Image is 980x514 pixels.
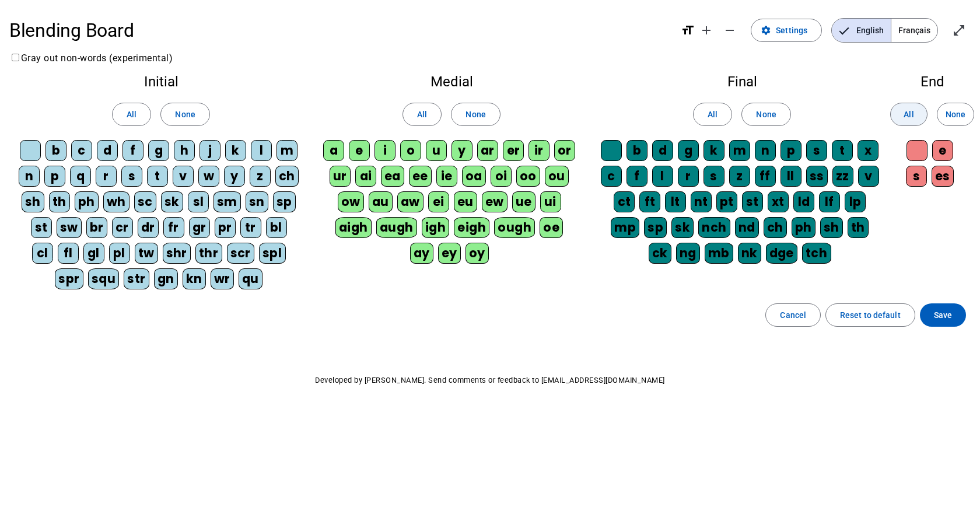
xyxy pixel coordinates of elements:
div: nt [691,191,712,212]
button: Save [920,303,966,327]
div: e [349,140,370,161]
div: ee [409,166,432,187]
div: n [19,166,40,187]
div: c [601,166,622,187]
span: Save [934,308,952,322]
div: fl [58,243,79,264]
div: sm [213,191,241,212]
div: k [225,140,246,161]
span: All [127,107,136,121]
div: sn [246,191,268,212]
div: shr [163,243,191,264]
div: pt [716,191,737,212]
div: sh [22,191,44,212]
div: d [97,140,118,161]
div: xt [768,191,789,212]
button: None [451,103,500,126]
div: au [369,191,393,212]
div: p [44,166,65,187]
span: None [946,107,965,121]
div: dge [766,243,798,264]
div: tw [135,243,158,264]
div: pr [215,217,236,238]
div: lp [845,191,866,212]
div: kn [183,268,206,289]
div: w [198,166,219,187]
div: j [199,140,220,161]
div: d [652,140,673,161]
div: tch [802,243,831,264]
div: spl [259,243,286,264]
button: All [890,103,928,126]
span: None [175,107,195,121]
div: ow [338,191,364,212]
div: nch [698,217,730,238]
div: ch [275,166,299,187]
div: cr [112,217,133,238]
div: nd [735,217,759,238]
div: ui [540,191,561,212]
div: ck [649,243,671,264]
div: oy [466,243,489,264]
div: tr [240,217,261,238]
div: sk [161,191,183,212]
h2: Final [600,75,884,89]
button: Enter full screen [947,19,971,42]
div: e [932,140,953,161]
div: ll [780,166,801,187]
span: All [904,107,914,121]
div: ar [477,140,498,161]
div: z [250,166,271,187]
div: gr [189,217,210,238]
div: ng [676,243,700,264]
span: All [417,107,427,121]
div: wr [211,268,234,289]
div: ai [355,166,376,187]
span: All [708,107,717,121]
mat-icon: open_in_full [952,23,966,37]
div: aigh [335,217,372,238]
div: s [806,140,827,161]
div: bl [266,217,287,238]
button: Settings [751,19,822,42]
div: f [626,166,647,187]
div: ey [438,243,461,264]
div: oi [491,166,512,187]
button: Cancel [765,303,821,327]
span: None [466,107,485,121]
div: augh [376,217,417,238]
div: igh [422,217,450,238]
div: mb [705,243,733,264]
div: gl [83,243,104,264]
div: ft [639,191,660,212]
div: v [173,166,194,187]
div: st [742,191,763,212]
div: thr [195,243,222,264]
button: All [402,103,442,126]
div: y [224,166,245,187]
div: l [652,166,673,187]
div: t [832,140,853,161]
div: ue [512,191,535,212]
div: n [755,140,776,161]
div: h [174,140,195,161]
h2: Medial [322,75,581,89]
div: r [678,166,699,187]
div: squ [88,268,120,289]
div: oa [462,166,486,187]
div: ay [410,243,433,264]
div: i [374,140,395,161]
div: m [276,140,297,161]
span: Français [891,19,937,42]
div: es [932,166,954,187]
h2: End [903,75,961,89]
div: eu [454,191,477,212]
div: cl [32,243,53,264]
div: ea [381,166,404,187]
div: eigh [454,217,489,238]
div: p [780,140,801,161]
div: ph [75,191,99,212]
div: ch [764,217,787,238]
div: b [45,140,66,161]
div: lt [665,191,686,212]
